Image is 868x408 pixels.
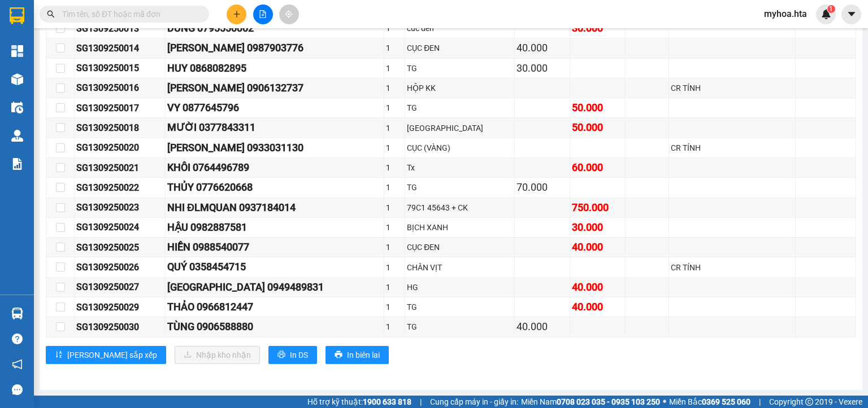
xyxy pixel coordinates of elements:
div: TG [407,321,513,333]
div: KHÔI 0764496789 [167,160,382,176]
div: 1 [386,42,403,54]
div: 1 [386,221,403,234]
div: 70.000 [517,179,568,195]
div: 1 [386,181,403,194]
div: 1 [386,241,403,253]
td: SG1309250016 [75,78,166,98]
div: SG1309250013 [76,21,163,36]
img: warehouse-icon [11,308,23,319]
div: SG1309250027 [76,280,163,294]
td: SG1309250015 [75,59,166,78]
div: TG [407,301,513,313]
div: TG [407,102,513,114]
button: sort-ascending[PERSON_NAME] sắp xếp [46,346,166,364]
span: notification [12,359,23,370]
div: 1 [386,281,403,293]
div: 1 [386,82,403,94]
span: sort-ascending [55,350,63,359]
img: icon-new-feature [821,9,831,19]
td: SG1309250023 [75,198,166,218]
button: plus [227,5,246,24]
div: SG1309250014 [76,41,163,55]
div: THẢO 0966812447 [167,299,382,315]
img: warehouse-icon [11,130,23,142]
div: SG1309250030 [76,320,163,334]
div: SG1309250024 [76,220,163,234]
span: In biên lai [347,349,380,361]
div: Tx [407,161,513,174]
div: TG [407,181,513,194]
div: VY 0877645796 [167,100,382,116]
span: file-add [259,10,267,18]
div: 1 [386,122,403,134]
div: 1 [386,261,403,274]
div: 1 [386,161,403,174]
div: TÙNG 0906588880 [167,319,382,335]
td: SG1309250013 [75,19,166,38]
span: In DS [290,349,308,361]
td: SG1309250027 [75,278,166,297]
td: SG1309250025 [75,238,166,257]
div: SG1309250021 [76,161,163,175]
div: TG [407,62,513,74]
div: 1 [386,301,403,313]
span: copyright [805,398,813,406]
div: 1 [386,22,403,34]
strong: 1900 633 818 [363,397,411,406]
img: logo-vxr [10,7,24,24]
div: HỘP KK [407,82,513,94]
div: CỤC ĐEN [407,241,513,253]
sup: 1 [827,5,835,13]
div: SG1309250015 [76,61,163,75]
div: 30.000 [572,20,623,36]
div: HUY 0868082895 [167,60,382,76]
div: 1 [386,142,403,154]
div: 1 [386,321,403,333]
div: 30.000 [517,60,568,76]
span: ⚪️ [663,400,666,404]
span: | [759,396,761,408]
input: Tìm tên, số ĐT hoặc mã đơn [62,8,196,20]
td: SG1309250018 [75,118,166,138]
div: NHI ĐLMQUAN 0937184014 [167,200,382,216]
div: CỤC ĐEN [407,42,513,54]
div: SG1309250023 [76,200,163,214]
div: SG1309250018 [76,121,163,135]
td: SG1309250030 [75,317,166,337]
div: 40.000 [572,239,623,255]
span: caret-down [847,9,857,19]
td: SG1309250029 [75,297,166,317]
span: 1 [829,5,833,13]
button: printerIn biên lai [325,346,389,364]
div: DŨNG 0795556062 [167,20,382,36]
div: HG [407,281,513,293]
div: 79C1 45643 + CK [407,201,513,214]
img: dashboard-icon [11,45,23,57]
span: printer [277,350,285,359]
span: message [12,384,23,395]
button: file-add [253,5,273,24]
div: 50.000 [572,100,623,116]
td: SG1309250020 [75,138,166,158]
div: 50.000 [572,120,623,135]
div: SG1309250016 [76,81,163,95]
div: BỊCH XANH [407,221,513,234]
div: CR TÍNH [671,261,794,274]
img: warehouse-icon [11,73,23,85]
span: Hỗ trợ kỹ thuật: [307,396,411,408]
img: solution-icon [11,158,23,170]
div: QUÝ 0358454715 [167,259,382,275]
div: SG1309250022 [76,181,163,195]
td: SG1309250022 [75,178,166,198]
div: CR TÍNH [671,142,794,154]
div: [PERSON_NAME] 0987903776 [167,40,382,56]
td: SG1309250024 [75,218,166,238]
div: SG1309250020 [76,141,163,155]
div: [PERSON_NAME] 0933031130 [167,140,382,156]
strong: 0708 023 035 - 0935 103 250 [557,397,660,406]
div: 1 [386,201,403,214]
div: THỦY 0776620668 [167,179,382,195]
button: printerIn DS [268,346,317,364]
div: 1 [386,62,403,74]
span: question-circle [12,334,23,344]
